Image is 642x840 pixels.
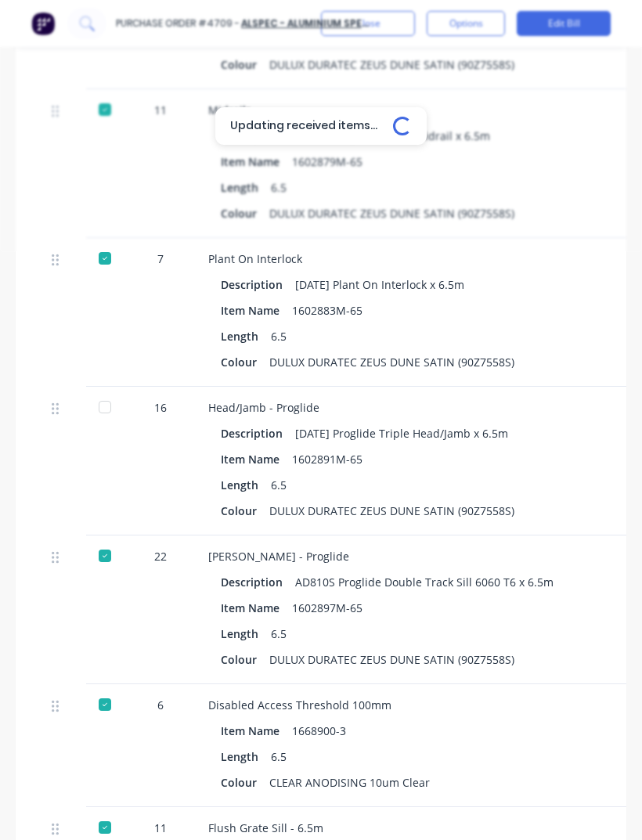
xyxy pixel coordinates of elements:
div: 1602897M-65 [292,597,362,619]
div: Length [221,622,271,645]
div: Length [221,745,271,768]
div: 6.5 [271,325,287,348]
div: DULUX DURATEC ZEUS DUNE SATIN (90Z7558S) [269,351,514,373]
div: 7 [138,251,183,267]
div: 22 [138,548,183,564]
div: Length [221,474,271,496]
div: Item Name [221,299,292,322]
div: 1602883M-65 [292,299,362,322]
div: 11 [138,820,183,836]
div: DULUX DURATEC ZEUS DUNE SATIN (90Z7558S) [269,499,514,522]
div: Description [221,273,295,296]
div: 16 [138,399,183,416]
div: Updating received items... [215,107,427,145]
div: Item Name [221,719,292,742]
div: 1602891M-65 [292,448,362,470]
div: Description [221,422,295,445]
div: Item Name [221,597,292,619]
div: Item Name [221,448,292,470]
div: 6 [138,697,183,713]
div: Length [221,325,271,348]
div: [DATE] Plant On Interlock x 6.5m [295,273,464,296]
div: [DATE] Proglide Triple Head/Jamb x 6.5m [295,422,508,445]
div: Colour [221,648,269,671]
div: 6.5 [271,474,287,496]
div: DULUX DURATEC ZEUS DUNE SATIN (90Z7558S) [269,648,514,671]
div: 6.5 [271,745,287,768]
div: 1668900-3 [292,719,346,742]
div: CLEAR ANODISING 10um Clear [269,771,430,794]
div: Colour [221,499,269,522]
div: AD810S Proglide Double Track Sill 6060 T6 x 6.5m [295,571,554,593]
div: Colour [221,771,269,794]
div: Colour [221,351,269,373]
div: 6.5 [271,622,287,645]
div: Description [221,571,295,593]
